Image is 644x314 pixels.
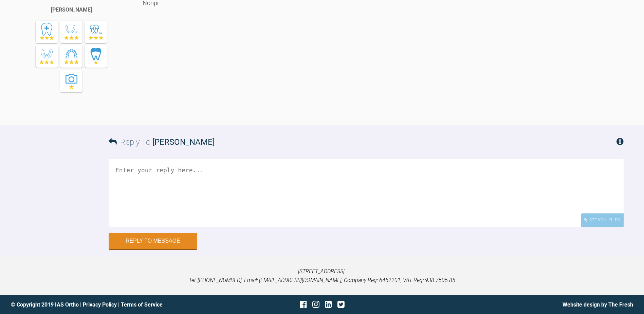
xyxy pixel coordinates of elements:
h3: Reply To [109,136,215,149]
a: Website design by The Fresh [563,301,633,308]
button: Reply to Message [109,233,197,249]
span: [PERSON_NAME] [152,137,215,147]
div: Attach Files [581,213,624,227]
a: Terms of Service [121,301,163,308]
a: Privacy Policy [83,301,117,308]
div: © Copyright 2019 IAS Ortho | | [11,300,218,309]
div: [PERSON_NAME] [51,5,92,14]
p: [STREET_ADDRESS]. Tel: [PHONE_NUMBER], Email: [EMAIL_ADDRESS][DOMAIN_NAME], Company Reg: 6452201,... [11,267,633,284]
